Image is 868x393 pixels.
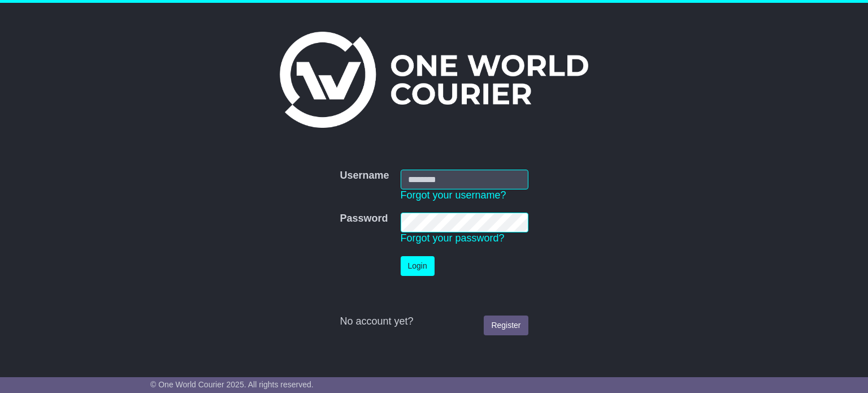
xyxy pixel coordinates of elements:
[401,232,505,244] a: Forgot your password?
[401,256,435,276] button: Login
[150,380,314,389] span: © One World Courier 2025. All rights reserved.
[484,316,528,335] a: Register
[340,170,389,182] label: Username
[340,316,528,328] div: No account yet?
[401,189,506,201] a: Forgot your username?
[340,213,388,225] label: Password
[280,32,588,128] img: One World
